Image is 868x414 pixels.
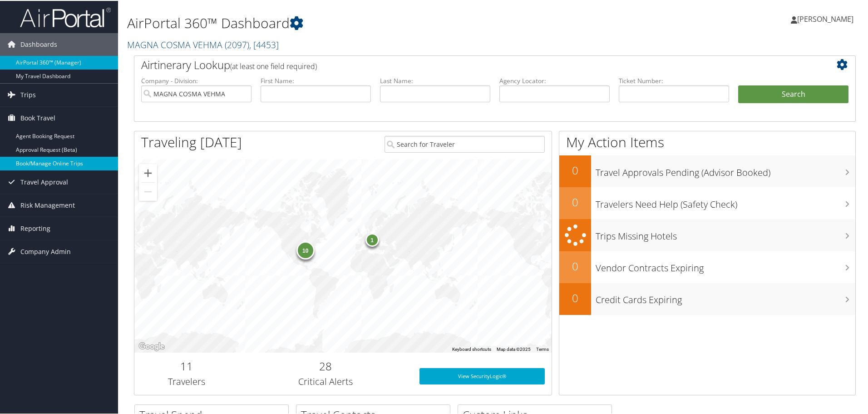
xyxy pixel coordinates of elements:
[249,38,279,50] span: , [ 4453 ]
[536,346,549,351] a: Terms (opens in new tab)
[559,258,591,273] h2: 0
[246,374,406,387] h3: Critical Alerts
[137,340,167,352] a: Open this area in Google Maps (opens a new window)
[230,60,317,70] span: (at least one field required)
[246,358,406,373] h2: 28
[596,224,855,242] h3: Trips Missing Hotels
[559,250,855,282] a: 0Vendor Contracts Expiring
[596,161,855,178] h3: Travel Approvals Pending (Advisor Booked)
[261,75,371,85] label: First Name:
[20,239,71,262] span: Company Admin
[141,75,252,85] label: Company - Division:
[497,346,531,351] span: Map data ©2025
[559,218,855,250] a: Trips Missing Hotels
[141,132,242,151] h1: Traveling [DATE]
[20,216,50,239] span: Reporting
[596,193,855,210] h3: Travelers Need Help (Safety Check)
[559,289,591,305] h2: 0
[127,38,279,50] a: MAGNA COSMA VEHMA
[139,182,157,200] button: Zoom out
[20,170,68,193] span: Travel Approval
[225,38,249,50] span: ( 2097 )
[20,32,57,55] span: Dashboards
[559,132,855,151] h1: My Action Items
[559,155,855,186] a: 0Travel Approvals Pending (Advisor Booked)
[20,106,55,129] span: Book Travel
[137,340,167,352] img: Google
[141,374,232,387] h3: Travelers
[738,85,848,103] button: Search
[20,83,36,105] span: Trips
[419,367,545,384] a: View SecurityLogic®
[619,75,729,85] label: Ticket Number:
[380,75,490,85] label: Last Name:
[127,13,617,32] h1: AirPortal 360™ Dashboard
[559,282,855,314] a: 0Credit Cards Expiring
[559,162,591,177] h2: 0
[20,193,75,216] span: Risk Management
[499,75,610,85] label: Agency Locator:
[797,13,853,23] span: [PERSON_NAME]
[452,345,491,352] button: Keyboard shortcuts
[596,256,855,274] h3: Vendor Contracts Expiring
[296,240,314,259] div: 10
[141,358,232,373] h2: 11
[20,6,111,27] img: airportal-logo.png
[791,5,863,32] a: [PERSON_NAME]
[365,232,379,245] div: 1
[139,163,157,181] button: Zoom in
[559,186,855,218] a: 0Travelers Need Help (Safety Check)
[559,194,591,209] h2: 0
[141,56,789,72] h2: Airtinerary Lookup
[385,135,545,152] input: Search for Traveler
[596,288,855,305] h3: Credit Cards Expiring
